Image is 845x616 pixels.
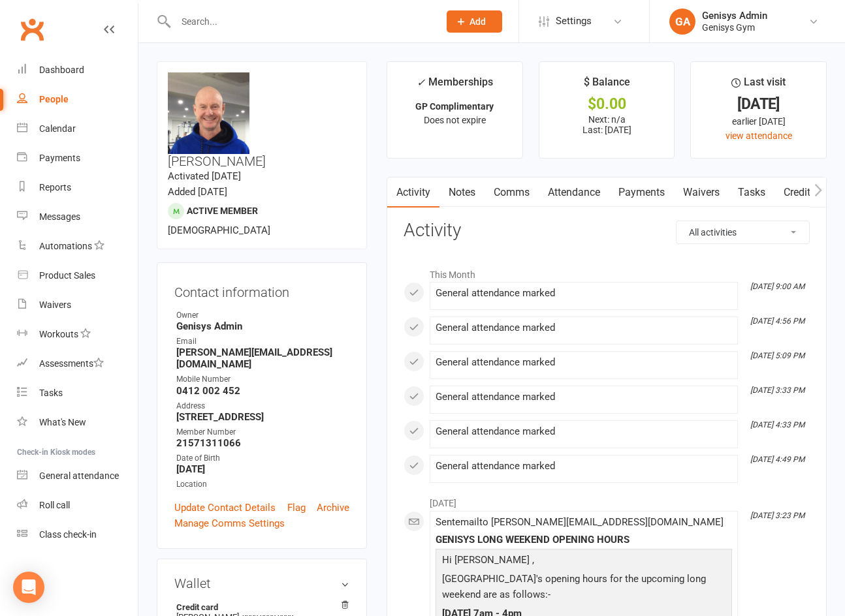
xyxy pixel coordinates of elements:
[17,320,138,349] a: Workouts
[447,10,502,33] button: Add
[16,13,48,46] a: Clubworx
[750,351,805,360] i: [DATE] 5:09 PM
[417,74,493,98] div: Memberships
[174,280,349,300] h3: Contact information
[39,65,84,75] div: Dashboard
[470,16,486,27] span: Add
[436,461,732,472] div: General attendance marked
[729,177,774,208] a: Tasks
[39,270,95,281] div: Product Sales
[176,411,349,423] strong: [STREET_ADDRESS]
[17,520,138,549] a: Class kiosk mode
[176,452,349,465] div: Date of Birth
[187,206,258,216] span: Active member
[17,290,138,320] a: Waivers
[176,463,349,475] strong: [DATE]
[17,144,138,173] a: Payments
[176,426,349,439] div: Member Number
[176,335,349,348] div: Email
[439,571,729,606] p: [GEOGRAPHIC_DATA]'s opening hours for the upcoming long weekend are as follows:-
[731,74,786,97] div: Last visit
[176,478,349,491] div: Location
[674,177,729,208] a: Waivers
[39,211,80,222] div: Messages
[17,85,138,114] a: People
[17,461,138,491] a: General attendance kiosk mode
[39,300,71,310] div: Waivers
[725,131,792,141] a: view attendance
[17,114,138,144] a: Calendar
[439,177,485,208] a: Notes
[584,74,630,97] div: $ Balance
[17,202,138,232] a: Messages
[13,572,44,603] div: Open Intercom Messenger
[17,173,138,202] a: Reports
[415,101,494,112] strong: GP Complimentary
[17,408,138,437] a: What's New
[750,386,805,395] i: [DATE] 3:33 PM
[39,358,104,369] div: Assessments
[439,552,729,571] p: Hi [PERSON_NAME] ,
[436,534,732,546] div: GENISYS LONG WEEKEND OPENING HOURS
[750,316,805,326] i: [DATE] 4:56 PM
[39,241,92,251] div: Automations
[39,329,78,339] div: Workouts
[702,22,767,33] div: Genisys Gym
[168,72,356,168] h3: [PERSON_NAME]
[404,261,810,282] li: This Month
[17,378,138,408] a: Tasks
[551,97,663,111] div: $0.00
[39,417,86,427] div: What's New
[168,186,227,198] time: Added [DATE]
[424,115,486,125] span: Does not expire
[436,322,732,333] div: General attendance marked
[387,177,439,208] a: Activity
[168,224,270,236] span: [DEMOGRAPHIC_DATA]
[404,221,810,241] h3: Activity
[17,261,138,290] a: Product Sales
[168,170,241,182] time: Activated [DATE]
[703,114,814,129] div: earlier [DATE]
[17,55,138,85] a: Dashboard
[39,123,76,134] div: Calendar
[287,500,306,516] a: Flag
[703,97,814,111] div: [DATE]
[174,576,349,591] h3: Wallet
[436,288,732,299] div: General attendance marked
[669,8,695,35] div: GA
[556,7,592,36] span: Settings
[436,426,732,437] div: General attendance marked
[436,392,732,403] div: General attendance marked
[39,388,63,398] div: Tasks
[172,12,430,31] input: Search...
[551,114,663,135] p: Next: n/a Last: [DATE]
[176,320,349,332] strong: Genisys Admin
[750,282,805,291] i: [DATE] 9:00 AM
[417,76,425,89] i: ✓
[404,489,810,510] li: [DATE]
[176,385,349,397] strong: 0412 002 452
[750,420,805,429] i: [DATE] 4:33 PM
[750,455,805,464] i: [DATE] 4:49 PM
[39,500,70,510] div: Roll call
[609,177,674,208] a: Payments
[174,500,276,516] a: Update Contact Details
[485,177,539,208] a: Comms
[17,491,138,520] a: Roll call
[436,516,724,528] span: Sent email to [PERSON_NAME][EMAIL_ADDRESS][DOMAIN_NAME]
[39,182,71,192] div: Reports
[168,72,249,154] img: image1718944254.png
[39,529,97,540] div: Class check-in
[174,516,285,531] a: Manage Comms Settings
[750,511,805,520] i: [DATE] 3:23 PM
[176,400,349,412] div: Address
[176,346,349,370] strong: [PERSON_NAME][EMAIL_ADDRESS][DOMAIN_NAME]
[176,373,349,386] div: Mobile Number
[176,309,349,322] div: Owner
[436,357,732,368] div: General attendance marked
[539,177,609,208] a: Attendance
[702,10,767,22] div: Genisys Admin
[39,153,80,163] div: Payments
[176,437,349,449] strong: 21571311066
[17,232,138,261] a: Automations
